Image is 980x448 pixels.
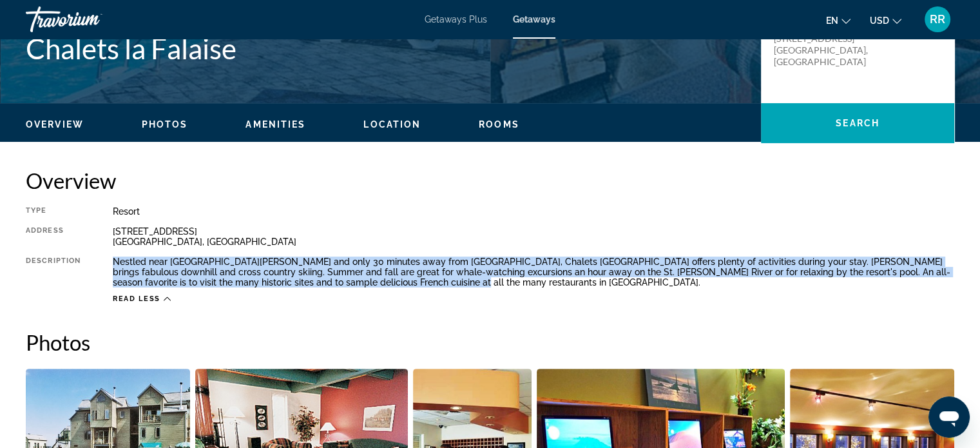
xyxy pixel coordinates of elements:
span: Overview [26,119,84,130]
iframe: Кнопка запуска окна обмена сообщениями [928,396,970,438]
button: Change currency [870,11,901,30]
button: Search [761,103,954,143]
p: [STREET_ADDRESS] [GEOGRAPHIC_DATA], [GEOGRAPHIC_DATA] [774,33,877,68]
h2: Overview [26,168,954,193]
button: User Menu [921,6,954,33]
span: Read less [113,295,160,303]
button: Overview [26,119,84,130]
span: RR [930,13,945,26]
span: Location [363,119,421,130]
span: Photos [142,119,188,130]
button: Photos [142,119,188,130]
div: Nestled near [GEOGRAPHIC_DATA][PERSON_NAME] and only 30 minutes away from [GEOGRAPHIC_DATA], Chal... [113,257,954,287]
div: Address [26,226,81,247]
a: Getaways [513,14,555,24]
div: Description [26,257,81,287]
a: Getaways Plus [425,14,487,24]
div: Type [26,206,81,217]
div: Resort [113,206,954,217]
span: Search [836,118,879,128]
a: Travorium [26,3,155,36]
h1: Chalets la Falaise [26,32,748,65]
span: Amenities [245,119,305,130]
button: Location [363,119,421,130]
button: Rooms [479,119,519,130]
span: en [826,15,838,26]
span: Rooms [479,119,519,130]
h2: Photos [26,329,954,355]
button: Read less [113,294,171,304]
span: USD [870,15,889,26]
button: Amenities [245,119,305,130]
div: [STREET_ADDRESS] [GEOGRAPHIC_DATA], [GEOGRAPHIC_DATA] [113,226,954,247]
button: Change language [826,11,850,30]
